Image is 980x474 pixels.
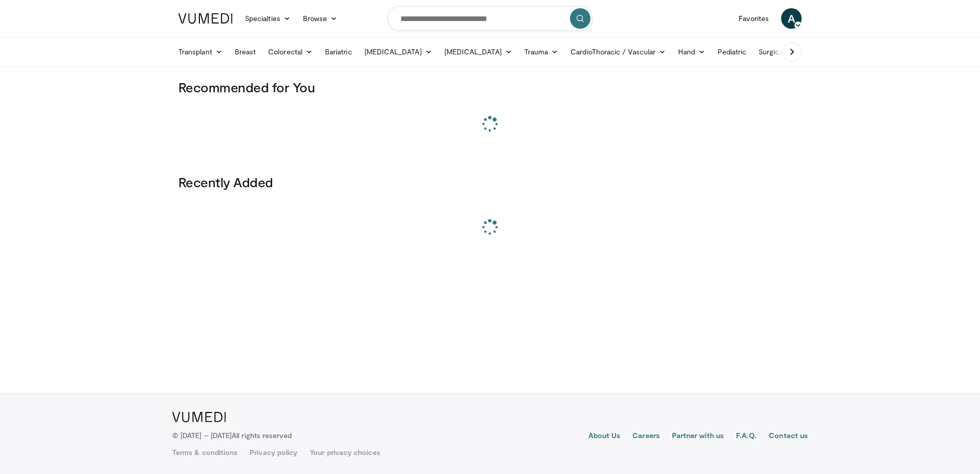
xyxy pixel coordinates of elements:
[736,430,757,443] a: F.A.Q.
[387,6,593,31] input: Search topics, interventions
[172,447,237,458] a: Terms & conditions
[172,430,292,441] p: © [DATE] – [DATE]
[178,174,802,190] h3: Recently Added
[358,42,438,62] a: [MEDICAL_DATA]
[752,42,835,62] a: Surgical Oncology
[250,447,297,458] a: Privacy policy
[672,42,711,62] a: Hand
[632,430,660,443] a: Careers
[588,430,621,443] a: About Us
[564,42,672,62] a: CardioThoracic / Vascular
[262,42,319,62] a: Colorectal
[310,447,380,458] a: Your privacy choices
[781,8,802,29] a: A
[297,8,344,29] a: Browse
[172,412,226,422] img: VuMedi Logo
[178,13,233,24] img: VuMedi Logo
[232,431,292,440] span: All rights reserved
[239,8,297,29] a: Specialties
[711,42,752,62] a: Pediatric
[319,42,358,62] a: Bariatric
[518,42,565,62] a: Trauma
[438,42,518,62] a: [MEDICAL_DATA]
[769,430,808,443] a: Contact us
[172,42,229,62] a: Transplant
[732,8,775,29] a: Favorites
[229,42,262,62] a: Breast
[178,79,802,95] h3: Recommended for You
[672,430,724,443] a: Partner with us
